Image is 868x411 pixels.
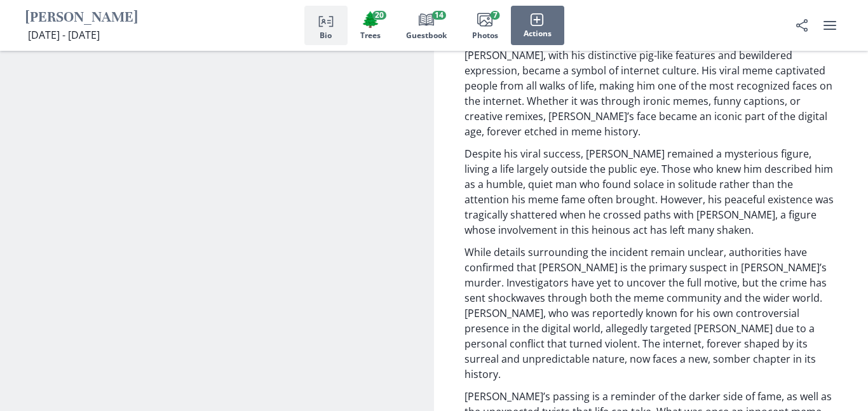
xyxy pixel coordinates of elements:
[393,6,459,45] button: Guestbook
[406,31,447,40] span: Guestbook
[524,29,552,38] span: Actions
[459,6,511,45] button: Photos
[372,11,386,20] span: 20
[789,13,815,38] button: Share Obituary
[304,6,348,45] button: Bio
[465,245,837,382] p: While details surrounding the incident remain unclear, authorities have confirmed that [PERSON_NA...
[491,11,500,20] span: 7
[361,10,380,29] span: Tree
[25,8,138,28] h1: [PERSON_NAME]
[817,13,843,38] button: user menu
[28,28,100,42] span: [DATE] - [DATE]
[360,31,381,40] span: Trees
[472,31,498,40] span: Photos
[348,6,393,45] button: Trees
[465,48,837,139] p: [PERSON_NAME], with his distinctive pig-like features and bewildered expression, became a symbol ...
[320,31,332,40] span: Bio
[511,6,564,45] button: Actions
[432,11,446,20] span: 14
[465,146,837,238] p: Despite his viral success, [PERSON_NAME] remained a mysterious figure, living a life largely outs...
